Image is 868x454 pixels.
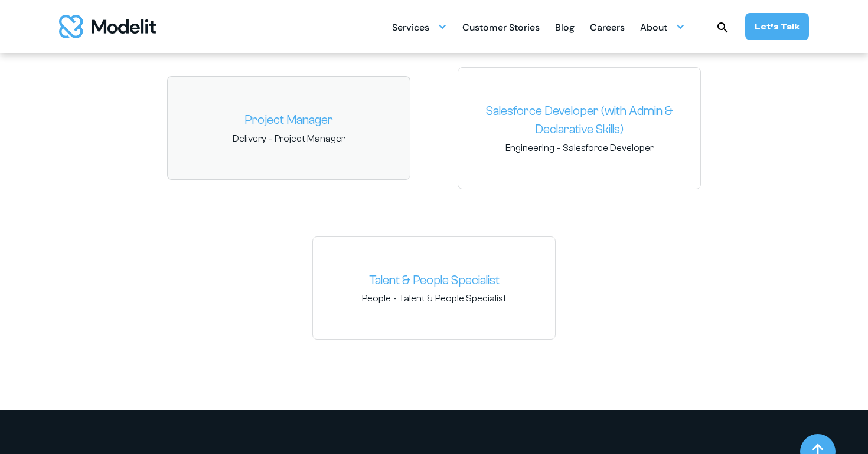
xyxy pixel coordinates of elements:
a: Let’s Talk [745,13,809,40]
span: Salesforce Developer [563,142,654,154]
a: Blog [555,15,575,38]
a: Customer Stories [462,15,540,38]
span: Talent & People Specialist [399,292,507,305]
div: Services [392,17,429,40]
span: People [362,292,391,305]
div: Let’s Talk [755,20,800,33]
span: Delivery [233,132,266,145]
a: Careers [590,15,625,38]
a: home [59,15,156,38]
div: Blog [555,17,575,40]
span: Engineering [505,142,554,154]
span: Project Manager [275,132,345,145]
span: - [322,292,546,305]
div: Customer Stories [462,17,540,40]
a: Salesforce Developer (with Admin & Declarative Skills) [468,102,691,139]
div: Careers [590,17,625,40]
a: Project Manager [177,111,400,130]
a: Talent & People Specialist [322,271,546,290]
span: - [177,132,400,145]
div: About [640,17,667,40]
span: - [468,142,691,154]
div: Services [392,15,447,38]
img: modelit logo [59,15,156,38]
div: About [640,15,685,38]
